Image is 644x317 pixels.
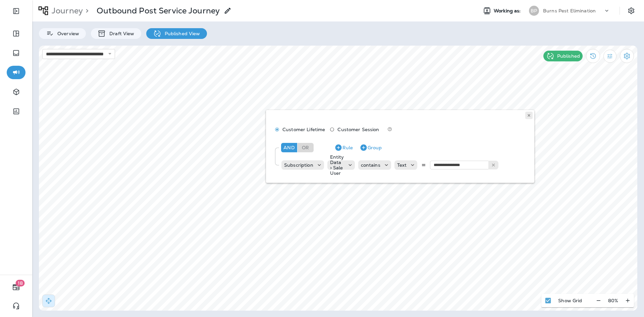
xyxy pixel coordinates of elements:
[7,280,25,294] button: 18
[83,6,89,16] p: >
[7,4,25,18] button: Expand Sidebar
[620,49,634,63] button: Settings
[161,31,200,36] p: Published View
[49,6,83,16] p: Journey
[97,6,220,16] p: Outbound Post Service Journey
[494,8,522,14] span: Working as:
[54,31,79,36] p: Overview
[603,50,616,63] button: Filter Statistics
[557,53,580,59] p: Published
[16,280,25,286] span: 18
[529,6,539,16] div: BP
[608,298,618,303] p: 80 %
[586,49,600,63] button: View Changelog
[106,31,134,36] p: Draft View
[558,298,582,303] p: Show Grid
[625,5,637,17] button: Settings
[543,8,596,13] p: Burns Pest Elimination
